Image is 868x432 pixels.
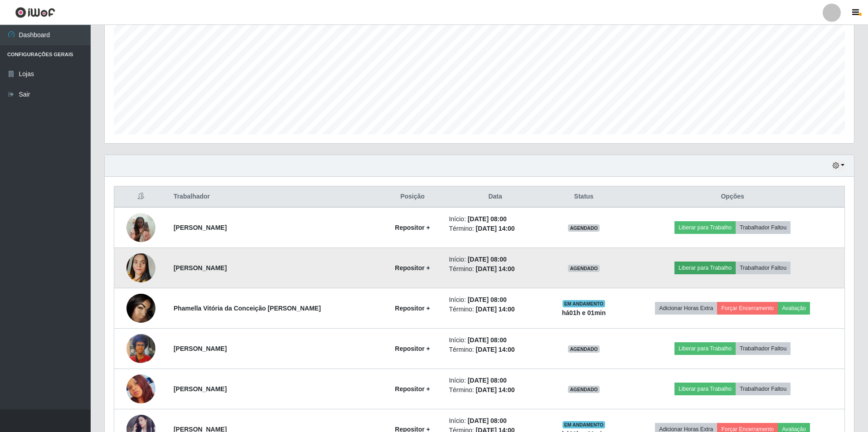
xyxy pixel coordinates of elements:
time: [DATE] 14:00 [476,225,515,232]
strong: Repositor + [395,224,430,231]
li: Término: [449,385,541,395]
img: 1751330520607.jpeg [126,329,155,368]
strong: [PERSON_NAME] [174,264,227,272]
li: Término: [449,264,541,274]
th: Status [547,186,621,208]
strong: Repositor + [395,305,430,312]
span: EM ANDAMENTO [563,300,606,307]
img: CoreUI Logo [15,7,55,18]
li: Término: [449,305,541,314]
img: 1748562791419.jpeg [126,242,155,294]
button: Avaliação [778,302,810,315]
time: [DATE] 08:00 [468,256,507,263]
li: Término: [449,345,541,354]
button: Liberar para Trabalho [674,342,736,355]
span: EM ANDAMENTO [563,421,606,428]
button: Trabalhador Faltou [736,383,790,395]
time: [DATE] 08:00 [468,296,507,303]
time: [DATE] 14:00 [476,265,515,272]
button: Trabalhador Faltou [736,342,790,355]
li: Início: [449,416,541,426]
li: Início: [449,214,541,224]
strong: Repositor + [395,345,430,352]
span: AGENDADO [568,224,600,232]
th: Data [443,186,547,208]
button: Liberar para Trabalho [674,262,736,274]
li: Início: [449,255,541,264]
time: [DATE] 08:00 [468,377,507,384]
span: AGENDADO [568,386,600,393]
span: AGENDADO [568,345,600,353]
time: [DATE] 08:00 [468,215,507,223]
button: Trabalhador Faltou [736,221,790,234]
time: [DATE] 08:00 [468,336,507,344]
li: Término: [449,224,541,233]
button: Adicionar Horas Extra [655,302,717,315]
strong: Phamella Vitória da Conceição [PERSON_NAME] [174,305,321,312]
button: Liberar para Trabalho [674,383,736,395]
strong: [PERSON_NAME] [174,385,227,393]
time: [DATE] 08:00 [468,417,507,424]
img: 1749149252498.jpeg [126,294,155,323]
button: Liberar para Trabalho [674,221,736,234]
li: Início: [449,376,541,385]
time: [DATE] 14:00 [476,346,515,353]
time: [DATE] 14:00 [476,306,515,313]
th: Trabalhador [168,186,382,208]
strong: [PERSON_NAME] [174,224,227,231]
button: Trabalhador Faltou [736,262,790,274]
img: 1756600974118.jpeg [126,374,155,403]
li: Início: [449,335,541,345]
span: AGENDADO [568,265,600,272]
th: Posição [382,186,444,208]
img: 1748098636928.jpeg [126,208,155,247]
strong: [PERSON_NAME] [174,345,227,352]
strong: há 01 h e 01 min [562,309,606,316]
strong: Repositor + [395,264,430,272]
strong: Repositor + [395,385,430,393]
li: Início: [449,295,541,305]
time: [DATE] 14:00 [476,386,515,393]
th: Opções [621,186,844,208]
button: Forçar Encerramento [717,302,778,315]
